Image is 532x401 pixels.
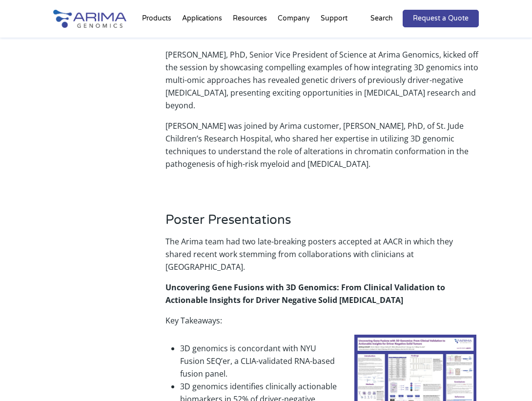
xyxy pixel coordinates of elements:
h3: Poster Presentations [165,212,479,235]
p: Key Takeaways: [165,314,479,335]
p: [PERSON_NAME] was joined by Arima customer, [PERSON_NAME], PhD, of St. Jude Children’s Research H... [165,120,479,178]
li: 3D genomics is concordant with NYU Fusion SEQ’er, a CLIA-validated RNA-based fusion panel. [180,342,479,380]
img: Arima-Genomics-logo [53,10,126,28]
p: [PERSON_NAME], PhD, Senior Vice President of Science at Arima Genomics, kicked off the session by... [165,48,479,120]
p: Search [370,12,393,25]
a: Request a Quote [403,10,479,27]
p: The Arima team had two late-breaking posters accepted at AACR in which they shared recent work st... [165,235,479,281]
strong: Uncovering Gene Fusions with 3D Genomics: From Clinical Validation to Actionable Insights for Dri... [165,282,445,305]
